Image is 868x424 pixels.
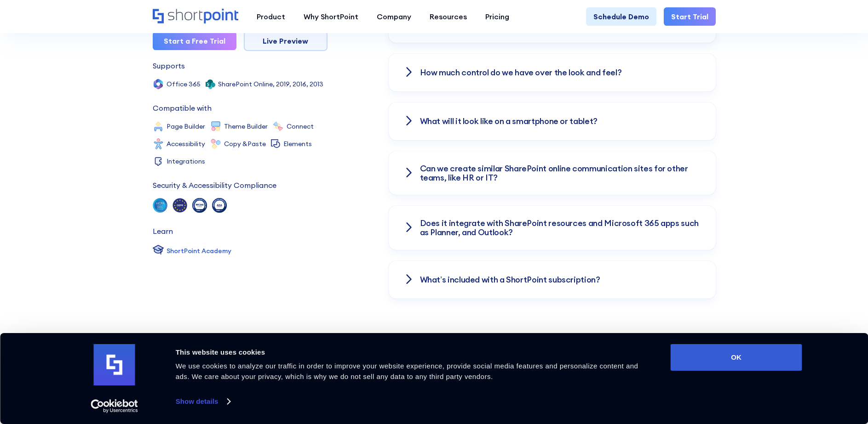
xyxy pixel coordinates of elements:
[153,9,238,24] a: Home
[430,11,467,22] div: Resources
[176,362,638,380] span: We use cookies to analyze our traffic in order to improve your website experience, provide social...
[420,7,476,26] a: Resources
[664,7,716,26] a: Start Trial
[420,164,701,182] h3: Can we create similar SharePoint online communication sites for other teams, like HR or IT?
[153,104,212,112] div: Compatible with
[74,399,155,413] a: Usercentrics Cookiebot - opens in a new window
[153,198,167,213] img: soc 2
[586,7,656,26] a: Schedule Demo
[153,32,236,50] a: Start a Free Trial
[167,158,205,164] div: Integrations
[377,11,411,22] div: Company
[247,7,294,26] a: Product
[244,31,328,51] a: Live Preview
[294,7,368,26] a: Why ShortPoint
[176,395,230,408] a: Show details
[167,141,205,147] div: Accessibility
[153,181,276,189] div: Security & Accessibility Compliance
[420,275,600,284] h3: What’s included with a ShortPoint subscription?
[218,81,323,87] div: SharePoint Online, 2019, 2016, 2013
[224,123,268,130] div: Theme Builder
[167,246,231,256] div: ShortPoint Academy
[476,7,518,26] a: Pricing
[153,227,173,235] div: Learn
[420,117,598,126] h3: What will it look like on a smartphone or tablet?
[153,62,185,69] div: Supports
[167,81,201,87] div: Office 365
[420,68,622,77] h3: How much control do we have over the look and feel?
[304,11,358,22] div: Why ShortPoint
[94,344,135,385] img: logo
[167,123,205,130] div: Page Builder
[485,11,509,22] div: Pricing
[671,344,802,371] button: OK
[283,141,312,147] div: Elements
[702,317,868,424] iframe: Chat Widget
[420,219,701,237] h3: Does it integrate with SharePoint resources and Microsoft 365 apps such as Planner, and Outlook?
[368,7,420,26] a: Company
[224,141,266,147] div: Copy &Paste
[153,244,231,258] a: ShortPoint Academy
[257,11,285,22] div: Product
[176,347,650,358] div: This website uses cookies
[287,123,314,130] div: Connect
